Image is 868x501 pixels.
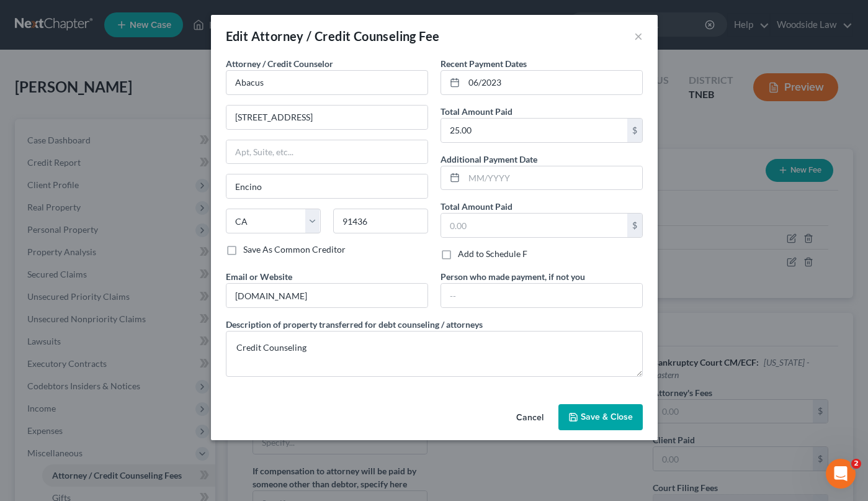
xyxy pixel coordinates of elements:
input: -- [441,284,642,307]
input: 0.00 [441,214,627,237]
span: Attorney / Credit Counselor [226,58,333,69]
label: Add to Schedule F [458,248,527,260]
span: Attorney / Credit Counseling Fee [251,29,440,43]
label: Description of property transferred for debt counseling / attorneys [226,318,483,331]
label: Save As Common Creditor [243,243,346,256]
button: × [634,29,643,43]
input: Enter address... [226,106,427,129]
button: Cancel [506,405,553,430]
input: MM/YYYY [464,166,642,190]
label: Total Amount Paid [441,105,512,118]
input: -- [226,284,427,307]
label: Additional Payment Date [441,153,537,166]
div: $ [627,119,642,142]
label: Person who made payment, if not you [441,270,585,283]
input: Enter zip... [333,209,428,233]
label: Total Amount Paid [441,200,512,213]
input: Enter city... [226,174,427,198]
label: Recent Payment Dates [441,57,527,70]
input: Search creditor by name... [226,70,428,95]
span: Save & Close [581,412,633,422]
input: Apt, Suite, etc... [226,140,427,164]
span: 2 [851,459,861,469]
div: $ [627,214,642,237]
label: Email or Website [226,270,292,283]
input: 0.00 [441,119,627,142]
button: Save & Close [558,404,643,430]
span: Edit [226,29,249,43]
iframe: Intercom live chat [826,459,856,489]
input: MM/YYYY [464,71,642,94]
